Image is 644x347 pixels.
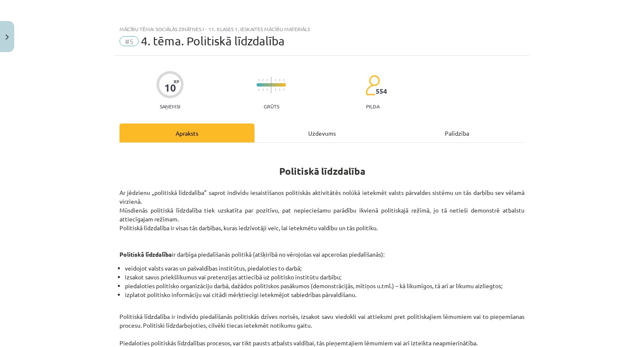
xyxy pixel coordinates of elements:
img: icon-close-lesson-0947bae3869378f0d4975bcd49f059093ad1ed9edebbc8119c70593378902aed.svg [5,34,9,40]
img: icon-short-line-57e1e144782c952c97e751825c79c345078a6d821885a25fce030b3d8c18986b.svg [258,89,259,91]
img: icon-short-line-57e1e144782c952c97e751825c79c345078a6d821885a25fce030b3d8c18986b.svg [279,89,280,91]
p: pilda [366,103,379,109]
img: icon-long-line-d9ea69661e0d244f92f715978eff75569469978d946b2353a9bb055b3ed8787d.svg [271,77,272,93]
div: Apraksts [119,124,254,142]
img: icon-short-line-57e1e144782c952c97e751825c79c345078a6d821885a25fce030b3d8c18986b.svg [279,79,280,81]
div: Palīdzība [390,124,525,142]
span: 554 [376,87,387,95]
img: icon-short-line-57e1e144782c952c97e751825c79c345078a6d821885a25fce030b3d8c18986b.svg [275,79,276,81]
img: icon-short-line-57e1e144782c952c97e751825c79c345078a6d821885a25fce030b3d8c18986b.svg [267,89,267,91]
img: icon-short-line-57e1e144782c952c97e751825c79c345078a6d821885a25fce030b3d8c18986b.svg [283,89,284,91]
img: icon-short-line-57e1e144782c952c97e751825c79c345078a6d821885a25fce030b3d8c18986b.svg [258,79,259,81]
div: 10 [164,82,176,94]
p: Grūts [264,103,279,109]
li: piedaloties politisko organizāciju darbā, dažādos politiskos pasākumos (demonstrācijās, mītiņos u... [125,281,525,290]
img: students-c634bb4e5e11cddfef0936a35e636f08e4e9abd3cc4e673bd6f9a4125e45ecb1.svg [365,75,380,96]
li: izplatot politisko informāciju vai citādi mērķtiecīgi ietekmējot sabiedrības pārvaldīšanu. [125,290,525,308]
img: icon-short-line-57e1e144782c952c97e751825c79c345078a6d821885a25fce030b3d8c18986b.svg [262,89,263,91]
strong: Politiskā līdzdalība [279,165,365,177]
img: icon-short-line-57e1e144782c952c97e751825c79c345078a6d821885a25fce030b3d8c18986b.svg [262,79,263,81]
strong: Politiskā līdzdalība [119,250,172,258]
span: 4. tēma. Politiskā līdzdalība [141,34,285,48]
li: veidojot valsts varas un pašvaldības institūtus, piedaloties to darbā; [125,264,525,273]
img: icon-short-line-57e1e144782c952c97e751825c79c345078a6d821885a25fce030b3d8c18986b.svg [275,89,276,91]
img: icon-short-line-57e1e144782c952c97e751825c79c345078a6d821885a25fce030b3d8c18986b.svg [283,79,284,81]
p: Saņemsi [156,103,184,109]
img: icon-short-line-57e1e144782c952c97e751825c79c345078a6d821885a25fce030b3d8c18986b.svg [267,79,267,81]
li: izsakot savus priekšlikumus vai pretenzijas attiecībā uz politisko institūtu darbību; [125,273,525,281]
p: Ar jēdzienu „politiskā līdzdalība” saprot indivīdu iesaistīšanos politiskās aktivitātēs nolūkā ie... [119,179,525,259]
span: #5 [119,36,139,46]
span: XP [174,79,179,84]
div: Mācību tēma: Sociālās zinātnes i - 11. klases 1. ieskaites mācību materiāls [119,26,525,32]
div: Uzdevums [254,124,390,142]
